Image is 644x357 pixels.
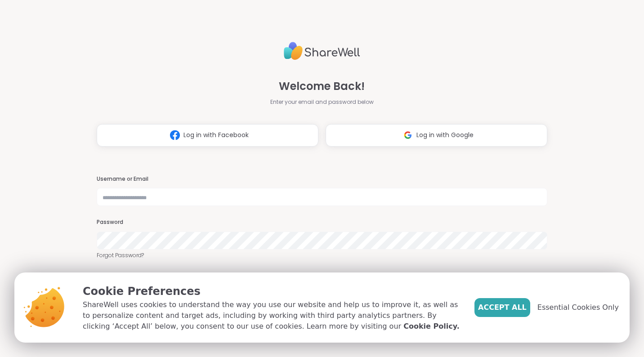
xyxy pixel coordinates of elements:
img: ShareWell Logomark [166,127,183,143]
span: Log in with Google [416,130,474,140]
span: Log in with Facebook [183,130,249,140]
span: Welcome Back! [279,78,365,94]
a: Cookie Policy. [403,321,459,332]
span: Essential Cookies Only [537,302,619,313]
span: Accept All [478,302,527,313]
button: Log in with Facebook [97,124,318,147]
p: ShareWell uses cookies to understand the way you use our website and help us to improve it, as we... [83,299,460,332]
button: Accept All [474,298,530,317]
h3: Password [97,219,547,226]
h3: Username or Email [97,175,547,183]
img: ShareWell Logomark [399,127,416,143]
a: Forgot Password? [97,251,547,259]
button: Log in with Google [326,124,547,147]
p: Cookie Preferences [83,283,460,299]
img: ShareWell Logo [284,38,360,64]
span: Enter your email and password below [270,98,374,106]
